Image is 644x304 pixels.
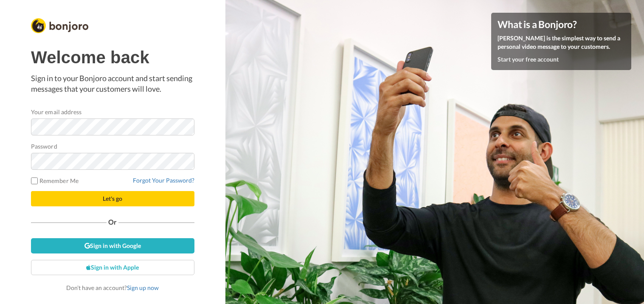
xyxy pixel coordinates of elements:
a: Sign in with Apple [31,260,194,275]
input: Remember Me [31,177,38,184]
label: Remember Me [31,176,79,185]
button: Let's go [31,191,194,206]
p: Sign in to your Bonjoro account and start sending messages that your customers will love. [31,73,194,95]
span: Or [107,219,118,225]
a: Start your free account [498,56,559,63]
a: Forgot Your Password? [133,177,194,184]
h1: Welcome back [31,48,194,67]
a: Sign up now [127,284,159,291]
label: Password [31,142,57,151]
a: Sign in with Google [31,238,194,253]
h4: What is a Bonjoro? [498,19,625,30]
label: Your email address [31,107,82,116]
p: [PERSON_NAME] is the simplest way to send a personal video message to your customers. [498,34,625,51]
span: Don’t have an account? [66,284,159,291]
span: Let's go [103,195,122,202]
